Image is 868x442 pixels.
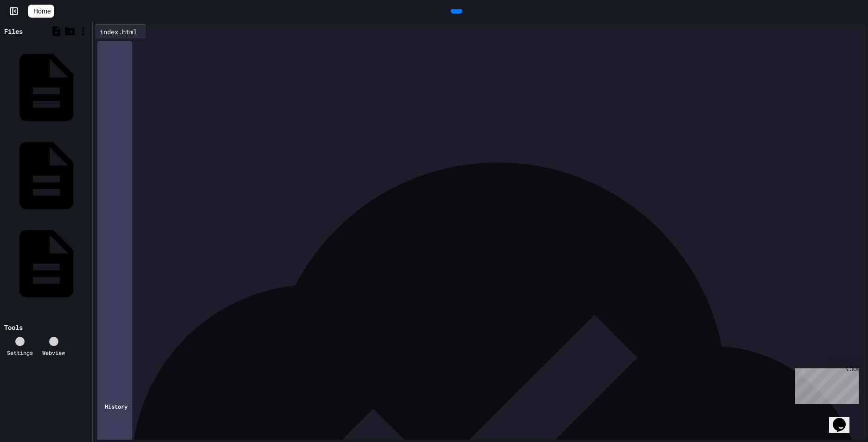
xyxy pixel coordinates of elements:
[42,348,65,357] div: Webview
[95,25,147,38] div: index.html
[28,5,54,18] a: Home
[829,405,859,433] iframe: chat widget
[33,6,51,16] span: Home
[95,27,141,37] div: index.html
[791,365,859,404] iframe: chat widget
[4,322,23,332] div: Tools
[7,348,33,357] div: Settings
[4,4,64,59] div: Chat with us now!Close
[4,26,23,36] div: Files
